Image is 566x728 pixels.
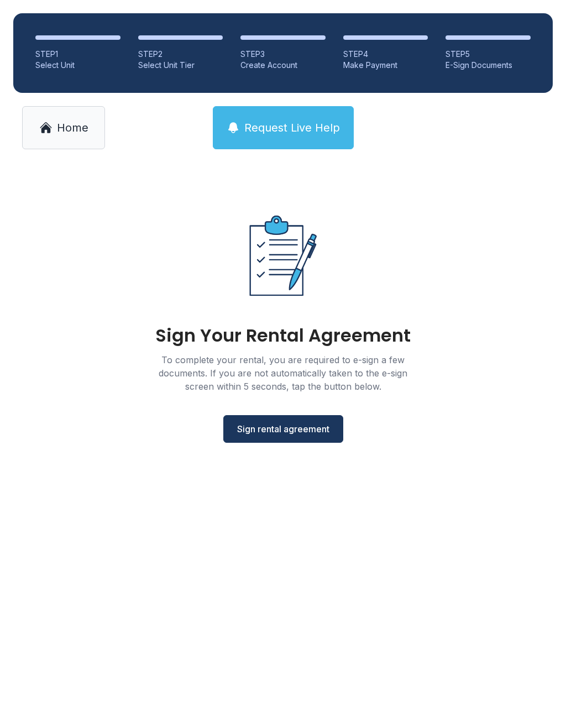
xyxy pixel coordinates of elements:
div: STEP 5 [446,49,531,60]
span: Home [57,120,88,135]
div: E-Sign Documents [446,60,531,71]
div: Select Unit Tier [138,60,223,71]
div: Make Payment [343,60,428,71]
div: Sign Your Rental Agreement [155,327,411,344]
div: STEP 3 [240,49,326,60]
div: Select Unit [35,60,120,71]
div: STEP 4 [343,49,428,60]
div: Create Account [240,60,326,71]
div: To complete your rental, you are required to e-sign a few documents. If you are not automatically... [145,353,421,393]
div: STEP 1 [35,49,120,60]
span: Sign rental agreement [237,422,329,436]
div: STEP 2 [138,49,223,60]
span: Request Live Help [244,120,340,135]
img: Rental agreement document illustration [226,198,340,313]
